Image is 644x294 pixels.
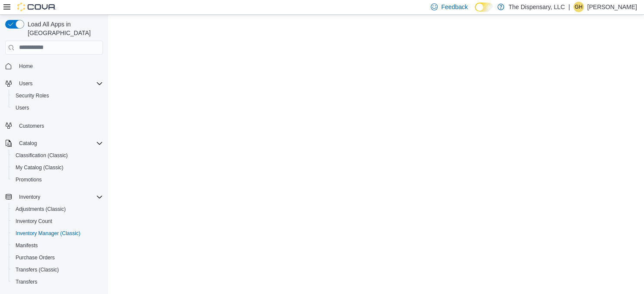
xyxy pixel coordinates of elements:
[475,3,493,12] input: Dark Mode
[9,90,106,102] button: Security Roles
[12,216,56,226] a: Inventory Count
[12,204,103,214] span: Adjustments (Classic)
[441,3,468,11] span: Feedback
[16,138,40,149] button: Catalog
[9,252,106,264] button: Purchase Orders
[12,204,69,214] a: Adjustments (Classic)
[9,174,106,186] button: Promotions
[19,140,37,147] span: Catalog
[16,61,36,71] a: Home
[587,2,637,12] p: [PERSON_NAME]
[509,2,565,12] p: The Dispensary, LLC
[2,78,106,90] button: Users
[12,265,103,275] span: Transfers (Classic)
[16,278,37,285] span: Transfers
[12,103,32,113] a: Users
[2,60,106,72] button: Home
[12,90,103,101] span: Security Roles
[16,104,29,111] span: Users
[16,138,103,149] span: Catalog
[16,254,55,261] span: Purchase Orders
[12,252,58,263] a: Purchase Orders
[16,92,49,99] span: Security Roles
[16,242,38,249] span: Manifests
[12,265,62,275] a: Transfers (Classic)
[12,150,103,161] span: Classification (Classic)
[12,277,103,287] span: Transfers
[19,123,44,129] span: Customers
[9,264,106,276] button: Transfers (Classic)
[9,276,106,288] button: Transfers
[16,78,36,89] button: Users
[9,162,106,174] button: My Catalog (Classic)
[9,203,106,215] button: Adjustments (Classic)
[12,252,103,263] span: Purchase Orders
[12,240,103,251] span: Manifests
[16,176,42,183] span: Promotions
[12,277,41,287] a: Transfers
[9,227,106,239] button: Inventory Manager (Classic)
[19,63,33,70] span: Home
[12,240,41,251] a: Manifests
[9,149,106,162] button: Classification (Classic)
[574,2,584,12] div: Gillian Hendrix
[12,228,103,239] span: Inventory Manager (Classic)
[2,119,106,132] button: Customers
[16,121,48,131] a: Customers
[12,162,103,173] span: My Catalog (Classic)
[12,90,52,101] a: Security Roles
[16,206,66,213] span: Adjustments (Classic)
[568,2,570,12] p: |
[9,215,106,227] button: Inventory Count
[16,152,68,159] span: Classification (Classic)
[12,216,103,226] span: Inventory Count
[24,20,103,37] span: Load All Apps in [GEOGRAPHIC_DATA]
[16,78,103,89] span: Users
[12,103,103,113] span: Users
[16,192,44,202] button: Inventory
[12,228,84,239] a: Inventory Manager (Classic)
[19,194,40,200] span: Inventory
[12,150,71,161] a: Classification (Classic)
[16,120,103,131] span: Customers
[2,191,106,203] button: Inventory
[12,174,103,185] span: Promotions
[16,218,52,225] span: Inventory Count
[575,2,583,12] span: GH
[16,61,103,71] span: Home
[17,3,56,11] img: Cova
[16,266,59,273] span: Transfers (Classic)
[19,80,32,87] span: Users
[16,164,64,171] span: My Catalog (Classic)
[2,137,106,149] button: Catalog
[9,102,106,114] button: Users
[12,162,67,173] a: My Catalog (Classic)
[16,230,80,237] span: Inventory Manager (Classic)
[9,239,106,252] button: Manifests
[12,174,45,185] a: Promotions
[16,192,103,202] span: Inventory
